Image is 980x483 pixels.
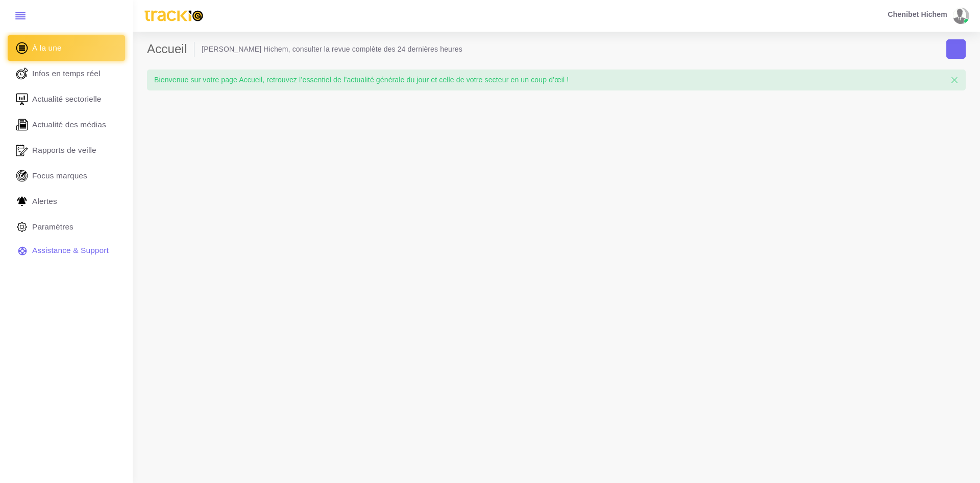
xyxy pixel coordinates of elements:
button: Close [943,70,966,91]
span: Actualité des médias [32,119,106,130]
a: Infos en temps réel [8,61,125,86]
a: Rapports de veille [8,137,125,163]
img: trackio.svg [140,6,208,26]
span: Assistance & Support [32,245,109,256]
span: Infos en temps réel [32,68,101,79]
a: Focus marques [8,163,125,189]
img: avatar [953,8,966,24]
a: Paramètres [8,214,125,240]
a: Actualité des médias [8,112,125,137]
a: Actualité sectorielle [8,86,125,112]
img: revue-sectorielle.svg [14,91,30,107]
span: Chenibet Hichem [888,11,947,18]
img: revue-live.svg [14,66,30,81]
img: revue-editorielle.svg [14,117,30,132]
a: Chenibet Hichem avatar [883,8,973,24]
a: À la une [8,35,125,61]
span: Alertes [32,196,57,207]
img: parametre.svg [14,219,30,235]
img: home.svg [14,40,30,56]
img: focus-marques.svg [14,168,30,183]
span: Paramètres [32,221,73,233]
img: Alerte.svg [14,194,30,209]
h2: Accueil [147,42,194,57]
li: [PERSON_NAME] Hichem, consulter la revue complète des 24 dernières heures [202,44,462,54]
span: À la une [32,42,62,54]
div: Bienvenue sur votre page Accueil, retrouvez l’essentiel de l’actualité générale du jour et celle ... [147,70,966,90]
span: Focus marques [32,170,87,181]
span: × [950,72,959,88]
img: rapport_1.svg [14,143,30,158]
span: Rapports de veille [32,145,96,156]
span: Actualité sectorielle [32,94,102,105]
a: Alertes [8,189,125,214]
